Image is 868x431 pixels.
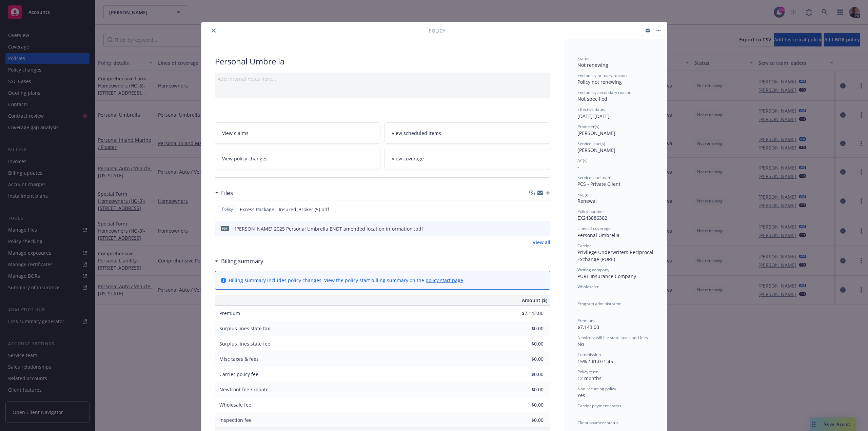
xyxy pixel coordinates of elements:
[392,155,424,162] span: View coverage
[577,341,584,347] span: No
[504,385,548,395] input: 0.00
[577,301,621,307] span: Program administrator
[384,148,550,169] a: View coverage
[221,226,229,231] span: pdf
[219,386,269,393] span: Newfront fee / rebate
[215,148,381,169] a: View policy changes
[222,155,268,162] span: View policy changes
[577,215,607,221] span: EX243886302
[221,206,234,212] span: Policy
[504,415,548,425] input: 0.00
[219,310,240,316] span: Premium
[577,267,609,273] span: Writing company
[577,106,653,119] div: [DATE] - [DATE]
[577,243,591,249] span: Carrier
[577,284,599,290] span: Wholesaler
[219,356,259,362] span: Misc taxes & fees
[577,62,608,68] span: Not renewing
[577,226,611,231] span: Lines of coverage
[530,206,536,213] button: download file
[577,106,605,112] span: Effective dates
[541,225,548,232] button: preview file
[577,324,599,330] span: $7,143.00
[504,324,548,334] input: 0.00
[577,335,648,340] span: Newfront will file state taxes and fees
[577,318,595,324] span: Premium
[577,124,599,130] span: Producer(s)
[219,325,270,332] span: Surplus lines state tax
[219,371,258,377] span: Carrier policy fee
[504,354,548,364] input: 0.00
[219,340,270,347] span: Surplus lines state fee
[384,122,550,144] a: View scheduled items
[240,206,329,213] span: Excess Package - Insured_Broker (5).pdf
[577,358,613,365] span: 15% / $1,071.45
[541,206,547,213] button: preview file
[577,420,618,426] span: Client payment status
[577,249,655,262] span: Privilege Underwriters Reciprocal Exchange (PURE)
[577,198,597,204] span: Renewal
[504,400,548,410] input: 0.00
[577,73,627,78] span: End policy primary reason
[577,290,579,296] span: -
[577,386,616,392] span: Non-recurring policy
[577,392,585,398] span: Yes
[235,225,423,232] div: [PERSON_NAME] 2025 Personal Umbrella ENDT amended location information .pdf
[577,164,579,170] span: -
[531,225,536,232] button: download file
[219,401,251,408] span: Wholesale fee
[504,308,548,318] input: 0.00
[577,175,611,180] span: Service lead team
[577,209,604,214] span: Policy number
[577,147,615,153] span: [PERSON_NAME]
[392,130,441,137] span: View scheduled items
[577,79,622,85] span: Policy not renewing
[577,403,621,409] span: Carrier payment status
[229,277,465,284] div: Billing summary includes policy changes. View the policy start billing summary on the .
[215,189,233,197] div: Files
[219,417,252,423] span: Inspection fee
[426,277,463,283] a: policy start page
[577,273,636,279] span: PURE Insurance Company
[577,141,605,146] span: Service lead(s)
[215,257,263,266] div: Billing summary
[504,369,548,379] input: 0.00
[577,130,615,136] span: [PERSON_NAME]
[215,56,550,67] div: Personal Umbrella
[577,90,631,95] span: End policy secondary reason
[215,122,381,144] a: View claims
[577,96,607,102] span: Not specified
[577,158,588,163] span: AC(s)
[533,239,550,246] a: View all
[577,409,579,415] span: -
[577,352,601,357] span: Commission
[221,189,233,197] h3: Files
[210,26,218,35] button: close
[222,130,249,137] span: View claims
[522,297,547,304] span: Amount ($)
[577,307,579,313] span: -
[504,339,548,349] input: 0.00
[577,56,589,61] span: Status
[577,232,653,239] div: Personal Umbrella
[218,75,548,82] div: Add internal notes here...
[577,375,601,381] span: 12 months
[429,27,445,34] span: Policy
[577,192,588,197] span: Stage
[577,181,620,187] span: PCS - Private Client
[577,369,598,375] span: Policy term
[221,257,263,266] h3: Billing summary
